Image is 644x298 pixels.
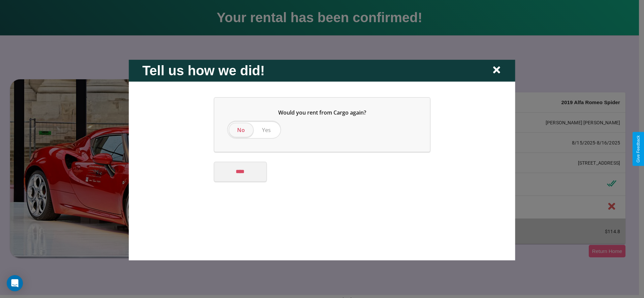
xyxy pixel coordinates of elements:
[278,109,366,116] span: Would you rent from Cargo again?
[237,126,245,133] span: No
[142,63,265,78] h2: Tell us how we did!
[7,275,23,291] div: Open Intercom Messenger
[262,126,271,133] span: Yes
[636,135,641,163] div: Give Feedback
